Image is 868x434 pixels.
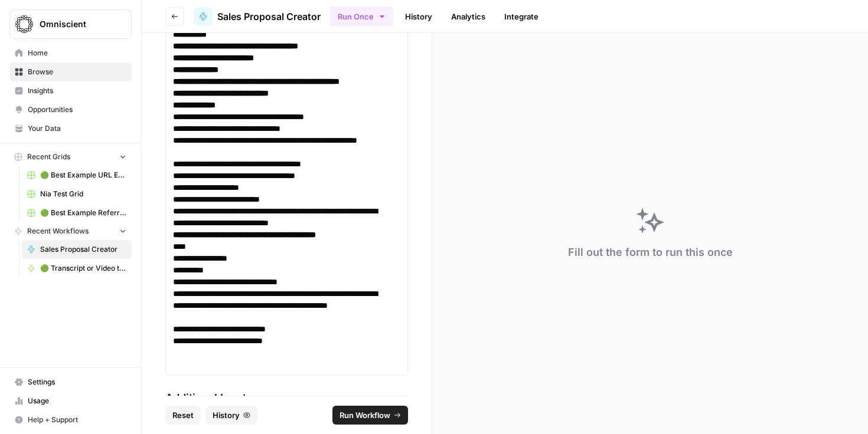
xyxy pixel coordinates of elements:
[40,170,126,180] span: 🟢 Best Example URL Extractor Grid (3)
[9,410,132,429] button: Help + Support
[444,7,492,26] a: Analytics
[28,123,126,134] span: Your Data
[497,7,546,26] a: Integrate
[27,152,70,162] span: Recent Grids
[22,240,132,259] a: Sales Proposal Creator
[165,390,408,406] div: Additional Inputs
[9,222,132,240] button: Recent Workflows
[28,67,126,77] span: Browse
[28,377,126,387] span: Settings
[172,409,194,421] span: Reset
[22,166,132,185] a: 🟢 Best Example URL Extractor Grid (3)
[9,44,132,63] a: Home
[213,409,240,421] span: History
[22,203,132,222] a: 🟢 Best Example Referring Domains Finder Grid (1)
[22,185,132,203] a: Nia Test Grid
[9,119,132,138] a: Your Data
[340,409,390,421] span: Run Workflow
[9,9,132,39] button: Workspace: Omniscient
[217,9,321,24] span: Sales Proposal Creator
[28,86,126,96] span: Insights
[28,48,126,58] span: Home
[165,406,201,425] button: Reset
[9,100,132,119] a: Opportunities
[40,18,111,30] span: Omniscient
[40,189,126,199] span: Nia Test Grid
[28,415,126,425] span: Help + Support
[40,244,126,255] span: Sales Proposal Creator
[332,406,408,425] button: Run Workflow
[28,104,126,115] span: Opportunities
[9,392,132,410] a: Usage
[205,406,257,425] button: History
[194,7,321,26] a: Sales Proposal Creator
[27,226,89,236] span: Recent Workflows
[9,148,132,166] button: Recent Grids
[28,396,126,406] span: Usage
[14,14,35,35] img: Omniscient Logo
[9,81,132,100] a: Insights
[40,208,126,218] span: 🟢 Best Example Referring Domains Finder Grid (1)
[398,7,439,26] a: History
[40,263,126,274] span: 🟢 Transcript or Video to LinkedIn Posts
[22,259,132,278] a: 🟢 Transcript or Video to LinkedIn Posts
[9,63,132,81] a: Browse
[9,373,132,392] a: Settings
[568,244,733,261] div: Fill out the form to run this once
[330,6,393,27] button: Run Once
